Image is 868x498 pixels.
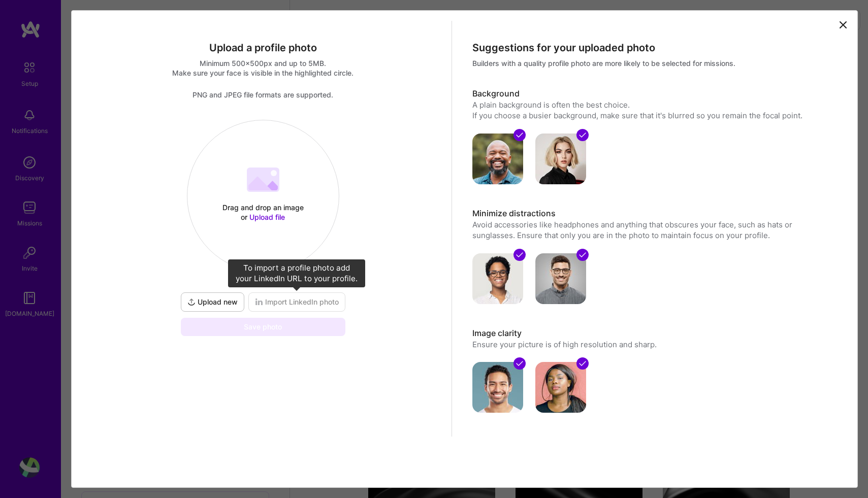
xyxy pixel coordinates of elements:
[187,298,196,306] i: icon UploadDark
[472,208,834,219] h3: Minimize distractions
[535,134,586,184] img: avatar
[472,58,834,68] div: Builders with a quality profile photo are more likely to be selected for missions.
[472,362,523,413] img: avatar
[472,88,834,99] h3: Background
[472,99,834,110] div: A plain background is often the best choice.
[472,339,834,350] p: Ensure your picture is of high resolution and sharp.
[187,297,238,307] span: Upload new
[220,203,306,222] div: Drag and drop an image or
[255,298,263,306] i: icon LinkedInDarkV2
[472,110,834,121] div: If you choose a busier background, make sure that it's blurred so you remain the focal point.
[472,41,834,54] div: Suggestions for your uploaded photo
[248,292,345,312] button: Import LinkedIn photo
[82,58,444,68] div: Minimum 500x500px and up to 5MB.
[82,68,444,78] div: Make sure your face is visible in the highlighted circle.
[255,297,339,307] span: Import LinkedIn photo
[179,120,347,336] div: Drag and drop an image or Upload fileUpload newImport LinkedIn photoSave photo
[82,90,444,99] div: PNG and JPEG file formats are supported.
[472,219,834,241] p: Avoid accessories like headphones and anything that obscures your face, such as hats or sunglasse...
[535,253,586,304] img: avatar
[472,328,834,339] h3: Image clarity
[535,362,586,413] img: avatar
[82,41,444,54] div: Upload a profile photo
[249,213,285,221] span: Upload file
[472,253,523,304] img: avatar
[181,292,244,312] button: Upload new
[472,134,523,184] img: avatar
